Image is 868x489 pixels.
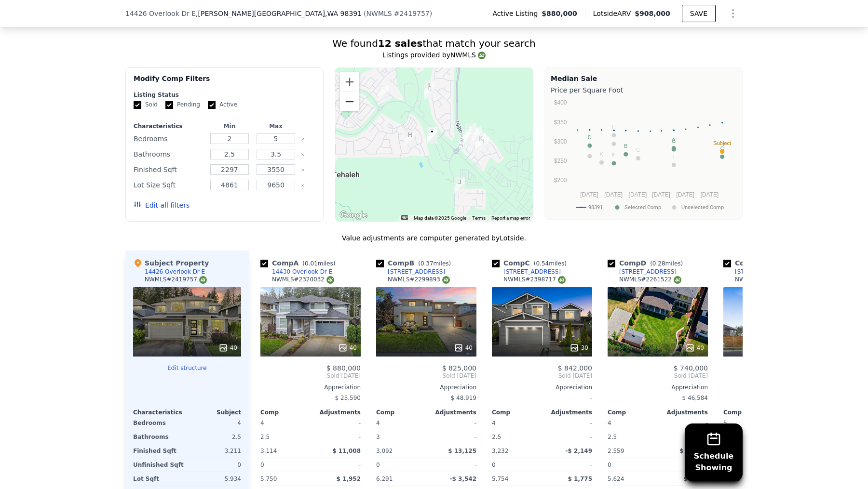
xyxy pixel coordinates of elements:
text: L [588,145,591,150]
text: E [672,138,676,144]
div: 18622 139th St E [378,85,389,101]
div: 19811 152nd Street Ct E [454,177,465,194]
div: Bedrooms [134,132,204,145]
span: 3,092 [376,448,393,454]
div: Comp [376,409,426,416]
div: - [312,430,361,444]
button: Clear [301,184,305,187]
text: $250 [554,158,567,164]
text: J [612,132,615,138]
div: NWMLS # 2330478 [735,276,797,284]
span: $ 2,921 [684,476,708,482]
span: Sold [DATE] [376,372,476,380]
div: Subject Property [133,258,209,268]
span: ( miles) [414,260,455,267]
div: Modify Comp Filters [134,74,315,91]
label: Active [208,101,237,109]
a: Report a map error [491,215,530,221]
span: $ 13,125 [448,448,476,454]
label: Pending [165,101,200,109]
text: [DATE] [676,191,694,198]
text: I [673,154,675,159]
div: 13908 Overlook Dr E [424,80,435,97]
text: F [612,152,616,158]
text: Selected Comp [624,204,661,211]
span: 4 [376,420,380,426]
span: $ 740,000 [674,364,708,372]
div: Median Sale [551,74,736,83]
text: [DATE] [604,191,623,198]
text: [DATE] [580,191,598,198]
div: Unfinished Sqft [133,458,185,472]
div: Listing Status [134,91,315,99]
span: 0.37 [420,260,434,267]
button: Clear [301,153,305,157]
text: K [600,151,604,157]
img: NWMLS Logo [442,276,450,284]
div: - [312,416,361,430]
div: Bathrooms [133,430,185,444]
div: 2.5 [260,430,309,444]
text: C [720,145,724,151]
div: 14426 Overlook Dr E [427,127,437,143]
text: $300 [554,138,567,145]
img: NWMLS Logo [199,276,207,284]
span: $ 880,000 [326,364,361,372]
button: SAVE [682,5,716,22]
div: Lot Sqft [133,472,185,486]
div: Finished Sqft [134,163,204,176]
div: 5,934 [189,472,241,486]
input: Pending [165,101,173,109]
div: 14517 199th Ave E [465,123,476,140]
div: 20035 147th St E [478,136,489,153]
div: Appreciation [260,383,361,391]
label: Sold [134,101,158,109]
div: Comp E [723,258,801,268]
span: $880,000 [542,9,577,18]
div: NWMLS # 2299893 [388,276,450,284]
span: Lotside ARV [593,9,635,18]
span: 5 [723,420,727,426]
text: Subject [713,140,731,146]
text: H [612,124,616,130]
div: 40 [454,343,473,353]
span: $ 25,590 [335,395,361,401]
div: Comp [608,409,658,416]
a: [STREET_ADDRESS] [376,268,445,276]
span: $908,000 [635,10,670,17]
div: Adjustments [542,409,592,416]
span: $ 11,008 [332,448,361,454]
div: - [544,416,592,430]
span: 4 [608,420,611,426]
button: Keyboard shortcuts [401,215,408,220]
div: Max [255,122,297,130]
div: Min [208,122,251,130]
div: 2.5 [189,430,241,444]
span: 0 [260,462,264,468]
span: Sold [DATE] [608,372,708,380]
span: 2,559 [608,448,624,454]
button: Clear [301,137,305,141]
div: - [660,458,708,472]
span: 0.54 [536,260,549,267]
button: Clear [301,168,305,172]
span: 0 [608,462,611,468]
span: 5,754 [492,476,508,482]
text: D [588,134,592,140]
div: - [428,430,476,444]
div: - [428,458,476,472]
span: $ 46,584 [682,395,708,401]
button: Zoom in [340,72,359,92]
img: NWMLS Logo [478,52,486,59]
div: - [660,416,708,430]
div: 4 [189,416,241,430]
div: 2.5 [608,430,656,444]
text: $200 [554,177,567,184]
div: Price per Square Foot [551,83,736,97]
div: - [544,458,592,472]
div: - [492,391,592,405]
span: $ 1,952 [337,476,361,482]
span: ( miles) [298,260,339,267]
span: Sold [DATE] [723,372,824,380]
div: Comp A [260,258,339,268]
